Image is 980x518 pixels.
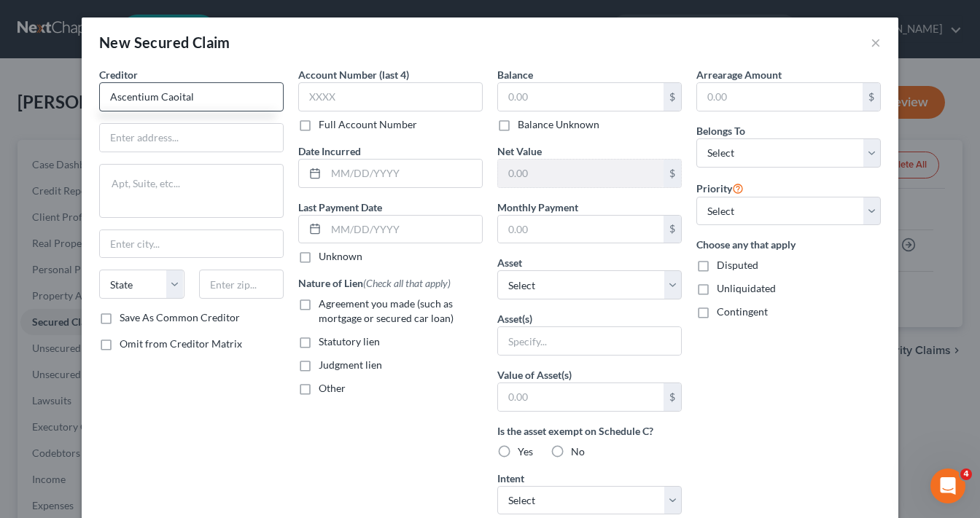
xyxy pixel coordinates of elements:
[571,445,585,458] span: No
[319,382,346,394] span: Other
[717,259,758,271] span: Disputed
[696,237,881,252] label: Choose any that apply
[326,160,482,187] input: MM/DD/YYYY
[498,160,664,187] input: 0.00
[498,83,664,111] input: 0.00
[717,282,776,294] span: Unliquidated
[664,160,681,187] div: $
[664,216,681,243] div: $
[199,270,284,299] input: Enter zip...
[696,125,745,137] span: Belongs To
[497,256,522,269] span: Asset
[363,277,451,289] span: (Check all that apply)
[497,144,542,159] label: Net Value
[120,310,240,325] label: Save As Common Creditor
[497,367,572,382] label: Value of Asset(s)
[100,230,283,258] input: Enter city...
[930,468,965,503] iframe: Intercom live chat
[960,468,972,480] span: 4
[99,68,138,81] span: Creditor
[298,82,483,111] input: XXXX
[498,216,664,243] input: 0.00
[99,82,284,111] input: Search creditor by name...
[664,383,681,411] div: $
[326,216,482,243] input: MM/DD/YYYY
[298,144,361,159] label: Date Incurred
[497,67,533,82] label: Balance
[664,83,681,111] div: $
[298,275,451,291] label: Nature of Lien
[99,32,230,52] div: New Secured Claim
[319,297,454,324] span: Agreement you made (such as mortgage or secured car loan)
[863,83,880,111] div: $
[518,445,533,458] span: Yes
[871,34,881,51] button: ×
[319,249,362,264] label: Unknown
[319,358,382,371] span: Judgment lien
[298,200,382,215] label: Last Payment Date
[319,335,380,348] span: Statutory lien
[697,83,863,111] input: 0.00
[518,117,599,132] label: Balance Unknown
[100,124,283,152] input: Enter address...
[498,327,681,355] input: Specify...
[696,179,744,197] label: Priority
[497,311,532,326] label: Asset(s)
[497,200,578,215] label: Monthly Payment
[497,471,524,486] label: Intent
[717,305,768,318] span: Contingent
[696,67,782,82] label: Arrearage Amount
[120,337,242,350] span: Omit from Creditor Matrix
[498,383,664,411] input: 0.00
[319,117,417,132] label: Full Account Number
[298,67,409,82] label: Account Number (last 4)
[497,423,682,439] label: Is the asset exempt on Schedule C?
